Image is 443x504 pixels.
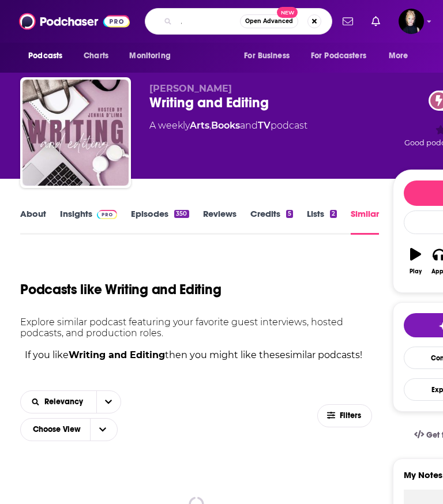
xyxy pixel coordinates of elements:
button: Choose View [20,418,118,441]
a: Charts [76,45,115,67]
p: Explore similar podcast featuring your favorite guest interviews, hosted podcasts, and production... [20,317,372,338]
div: Search podcasts, credits, & more... [145,8,332,35]
span: , [209,120,211,131]
span: Logged in as Passell [399,9,424,34]
span: Relevancy [44,398,87,406]
span: For Business [244,48,290,64]
span: Monitoring [129,48,170,64]
span: More [389,48,408,64]
img: Podchaser Pro [97,210,117,219]
a: Show notifications dropdown [338,12,358,31]
span: New [277,7,298,18]
a: Credits5 [250,208,293,235]
a: Show notifications dropdown [367,12,385,31]
a: Books [211,120,240,131]
strong: Writing and Editing [69,349,165,360]
h1: Podcasts like Writing and Editing [20,281,221,298]
a: InsightsPodchaser Pro [60,208,117,235]
button: open menu [121,45,185,67]
button: open menu [381,45,423,67]
button: open menu [21,398,96,406]
input: Search podcasts, credits, & more... [177,12,240,31]
a: Similar [351,208,379,235]
span: For Podcasters [311,48,366,64]
a: TV [258,120,271,131]
div: 2 [330,210,337,218]
button: open menu [96,391,121,413]
div: 5 [286,210,293,218]
button: Filters [317,404,373,427]
h2: Choose View [20,418,125,441]
span: and [240,120,258,131]
img: Podchaser - Follow, Share and Rate Podcasts [19,10,130,32]
button: Play [404,240,427,282]
a: Reviews [203,208,236,235]
button: open menu [236,45,304,67]
a: Lists2 [307,208,337,235]
div: Play [410,268,422,275]
span: [PERSON_NAME] [149,83,232,94]
span: Podcasts [28,48,62,64]
span: Filters [340,412,363,420]
span: Charts [84,48,108,64]
span: Choose View [24,420,90,439]
a: About [20,208,46,235]
button: open menu [20,45,77,67]
button: Show profile menu [399,9,424,34]
a: Arts [190,120,209,131]
a: Episodes350 [131,208,189,235]
span: Open Advanced [245,18,293,24]
div: A weekly podcast [149,119,307,133]
h2: Choose List sort [20,390,121,413]
button: open menu [303,45,383,67]
div: 350 [174,210,189,218]
button: Open AdvancedNew [240,14,298,28]
img: Writing and Editing [22,80,129,186]
img: User Profile [399,9,424,34]
p: If you like then you might like these similar podcasts ! [20,348,372,363]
